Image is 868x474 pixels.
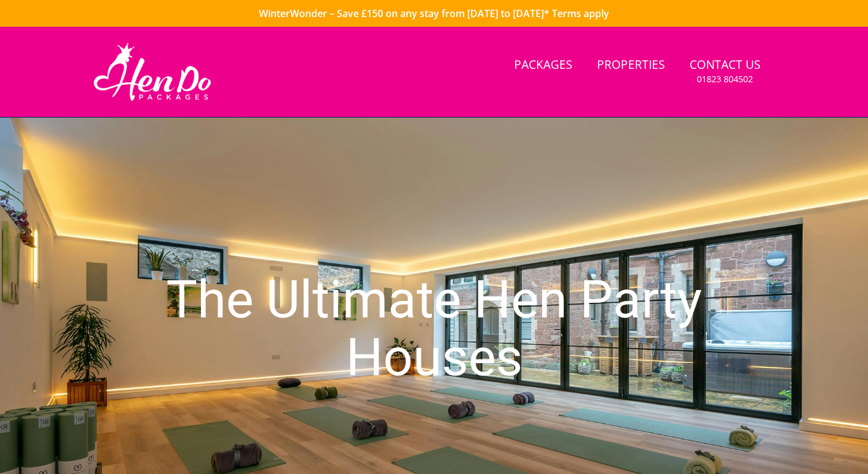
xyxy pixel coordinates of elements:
[685,52,766,91] a: Contact Us01823 804502
[592,52,670,79] a: Properties
[509,52,577,79] a: Packages
[697,73,753,85] small: 01823 804502
[88,41,217,102] img: Hen Do Packages
[130,247,738,410] h1: The Ultimate Hen Party Houses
